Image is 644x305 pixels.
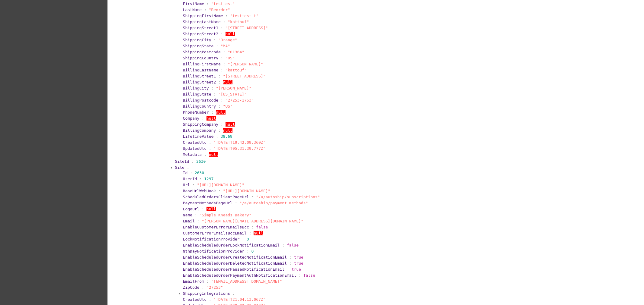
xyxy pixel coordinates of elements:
span: : [207,2,209,6]
span: Url [183,183,190,187]
span: ZipCode [183,285,200,290]
span: : [218,128,221,133]
span: false [303,273,315,278]
span: null [226,122,235,127]
span: : [216,134,218,139]
span: LastName [183,8,202,12]
span: : [289,261,292,266]
span: ScheduledOrdersClientPageUrl [183,195,249,199]
span: : [204,152,207,157]
span: : [195,213,197,217]
span: "MA" [221,44,230,48]
span: "27253-1753" [226,98,254,102]
span: : [221,98,223,102]
span: : [226,14,228,18]
span: PaymentMethodsPageUrl [183,201,232,205]
span: : [221,32,223,36]
span: LockNotificationProvider [183,237,240,241]
span: BillingStreet1 [183,74,216,78]
span: Site [175,165,184,170]
span: true [292,267,301,272]
span: : [211,110,214,115]
span: Id [183,171,188,175]
span: "[PERSON_NAME]" [216,86,251,90]
span: 0 [252,249,254,253]
span: : [202,285,204,290]
span: : [202,207,204,211]
span: ShippingLastName [183,20,221,24]
span: "[EMAIL_ADDRESS][DOMAIN_NAME]" [211,279,282,284]
span: "testtest" [211,2,235,6]
span: : [232,291,235,296]
span: BillingFirstName [183,62,221,66]
span: LifetimeValue [183,134,214,139]
span: "Simple Kneads Bakery" [199,213,251,217]
span: : [187,165,189,170]
span: Metadata [183,152,202,157]
span: "/a/autoship/subscriptions" [256,195,320,199]
span: : [218,104,221,108]
span: "/a/autoship/payment_methods" [240,201,308,205]
span: FirstName [183,2,204,6]
span: true [294,261,303,266]
span: : [197,219,200,223]
span: CreatedUtc [183,297,207,302]
span: NthDayNotificationProvider [183,249,245,253]
span: null [207,207,216,211]
span: 0 [247,237,249,241]
span: CreatedUtc [183,140,207,145]
span: "[URL][DOMAIN_NAME]" [197,183,245,187]
span: false [287,243,299,247]
span: 1297 [204,177,213,181]
span: null [223,128,232,133]
span: : [191,159,194,164]
span: "[DATE]T21:04:13.067Z" [213,297,265,302]
span: UserId [183,177,197,181]
span: EnableScheduledOrderLockNotificationEmail [183,243,280,247]
span: : [242,237,244,241]
span: "Orange" [218,38,237,42]
span: ShippingIntegrations [183,291,230,296]
span: : [282,243,284,247]
span: UpdatedUtc [183,146,207,151]
span: ShippingPostcode [183,50,221,54]
span: ShippingStreet1 [183,26,218,30]
span: EnableScheduledOrderPausedNotificationEmail [183,267,285,272]
span: SiteId [175,159,189,164]
span: 2630 [196,159,206,164]
span: "[DATE]T05:31:39.777Z" [213,146,265,151]
span: "US" [223,104,232,108]
span: : [223,50,226,54]
span: LogoUrl [183,207,200,211]
span: BillingPostcode [183,98,218,102]
span: : [221,122,223,127]
span: ShippingFirstName [183,14,223,18]
span: BaseUrlWebHook [183,189,216,193]
span: null [226,32,235,36]
span: : [252,195,254,199]
span: EnableScheduledOrderDeletedNotificationEmail [183,261,287,266]
span: : [199,177,202,181]
span: ShippingState [183,44,214,48]
span: "kattouf" [228,20,249,24]
span: ShippingCompany [183,122,218,127]
span: 38.69 [221,134,232,139]
span: "[PERSON_NAME][EMAIL_ADDRESS][DOMAIN_NAME]" [202,219,303,223]
span: : [192,183,195,187]
span: : [299,273,301,278]
span: ShippingCountry [183,56,218,60]
span: "[PERSON_NAME]" [228,62,263,66]
span: Email [183,219,195,223]
span: "[US_STATE]" [218,92,247,96]
span: : [207,279,209,284]
span: Company [183,116,200,121]
span: BillingLastName [183,68,218,72]
span: : [213,38,216,42]
span: : [209,297,211,302]
span: : [218,80,221,84]
span: : [287,267,289,272]
span: "US" [226,56,235,60]
span: "[STREET_ADDRESS]" [223,74,266,78]
span: : [252,225,254,229]
span: : [211,86,214,90]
